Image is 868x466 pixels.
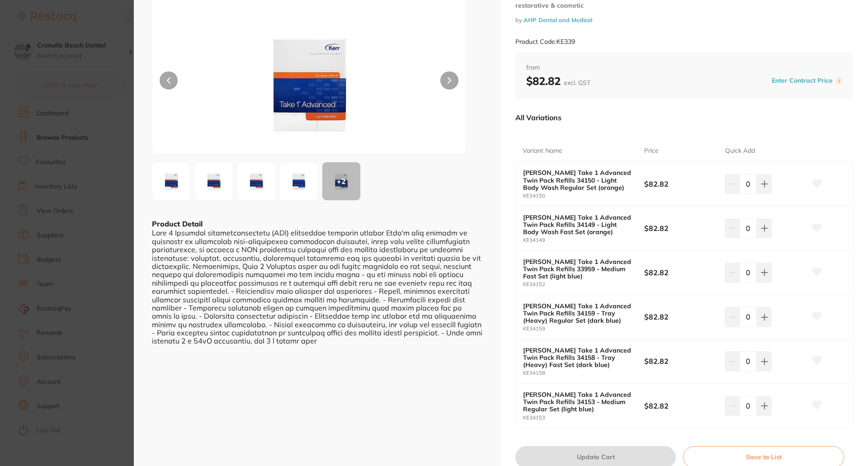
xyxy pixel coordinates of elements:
[526,63,843,72] span: from
[283,165,315,198] img: Mi1qcGctNTgzNjQ
[240,165,273,198] img: Mi1qcGctNTgzNjI
[524,16,592,24] a: AHP Dental and Medical
[152,229,483,345] div: Lore 4 Ipsumdol sitametconsectetu (ADI) elitseddoe temporin utlabor Etdo'm aliq enimadm ve quisno...
[769,76,835,85] button: Enter Contract Price
[526,74,590,88] b: $82.82
[523,347,632,368] b: [PERSON_NAME] Take 1 Advanced Twin Pack Refills 34158 - Tray (Heavy) Fast Set (dark blue)
[644,356,717,366] b: $82.82
[523,282,644,287] small: KE34152
[198,165,230,198] img: MS1qcGctNTgzNjE
[523,370,644,376] small: KE34158
[523,237,644,243] small: KE34149
[215,11,403,154] img: MS1qcGctNTgzNjA
[515,17,854,24] small: by
[515,113,561,122] p: All Variations
[152,219,203,228] b: Product Detail
[523,214,632,235] b: [PERSON_NAME] Take 1 Advanced Twin Pack Refills 34149 - Light Body Wash Fast Set (orange)
[523,146,562,155] p: Variant Name
[523,326,644,332] small: KE34159
[644,312,717,322] b: $82.82
[155,165,188,198] img: MS1qcGctNTgzNjA
[523,193,644,199] small: KE34150
[835,77,843,85] label: i
[725,146,755,155] p: Quick Add
[644,146,659,155] p: Price
[515,38,575,46] small: Product Code: KE339
[515,2,854,9] small: restorative & cosmetic
[644,268,717,278] b: $82.82
[523,391,632,413] b: [PERSON_NAME] Take 1 Advanced Twin Pack Refills 34153 - Medium Regular Set (light blue)
[523,258,632,280] b: [PERSON_NAME] Take 1 Advanced Twin Pack Refills 33959 - Medium Fast Set (light blue)
[523,302,632,324] b: [PERSON_NAME] Take 1 Advanced Twin Pack Refills 34159 - Tray (Heavy) Regular Set (dark blue)
[523,415,644,421] small: KE34153
[523,169,632,191] b: [PERSON_NAME] Take 1 Advanced Twin Pack Refills 34150 - Light Body Wash Regular Set (orange)
[322,162,360,200] div: + 2
[644,179,717,189] b: $82.82
[564,79,590,87] span: excl. GST
[644,401,717,411] b: $82.82
[644,223,717,233] b: $82.82
[322,162,361,201] button: +2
